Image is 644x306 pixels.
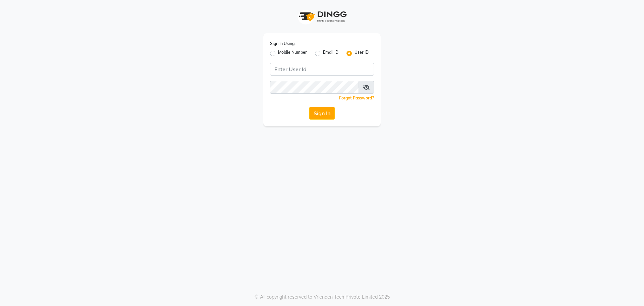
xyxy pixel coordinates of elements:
label: Sign In Using: [270,41,296,47]
label: Email ID [323,49,338,57]
label: User ID [355,49,369,57]
img: logo1.svg [295,7,349,27]
a: Forgot Password? [339,95,374,100]
input: Username [270,81,359,94]
input: Username [270,63,374,76]
button: Sign In [309,107,335,120]
label: Mobile Number [278,49,307,57]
